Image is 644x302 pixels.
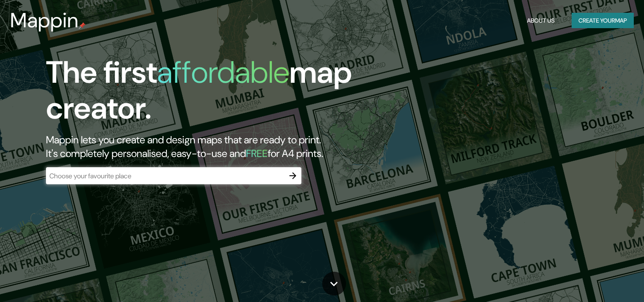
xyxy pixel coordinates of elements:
img: mappin-pin [79,22,86,29]
h1: The first map creator. [46,55,368,133]
button: Create yourmap [572,13,634,29]
h1: affordable [157,52,289,92]
h5: FREE [246,147,268,160]
h2: Mappin lets you create and design maps that are ready to print. It's completely personalised, eas... [46,133,368,160]
h3: Mappin [10,9,79,32]
button: About Us [524,13,558,29]
input: Choose your favourite place [46,171,284,181]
